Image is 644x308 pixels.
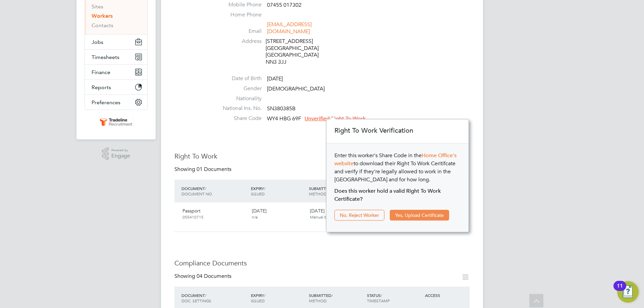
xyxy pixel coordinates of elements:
[92,99,120,106] span: Preferences
[197,273,231,280] span: 04 Documents
[174,152,470,161] h3: Right To Work
[111,153,130,159] span: Engage
[215,38,262,45] label: Address
[92,84,111,90] span: Reports
[92,54,119,60] span: Timesheets
[331,293,333,298] span: /
[180,182,249,200] div: DOCUMENT
[266,38,329,66] div: [STREET_ADDRESS] [GEOGRAPHIC_DATA] [GEOGRAPHIC_DATA] NN3 3JJ
[307,289,365,307] div: SUBMITTED
[99,117,133,127] img: tradelinerecruitment-logo-retina.png
[334,152,457,167] a: Home Office's website
[264,293,265,298] span: /
[309,191,327,196] span: METHOD
[92,13,113,19] a: Workers
[182,214,204,220] span: 055410715
[215,75,262,82] label: Date of Birth
[215,85,262,92] label: Gender
[215,11,262,18] label: Home Phone
[180,205,249,223] div: Passport
[334,126,462,135] h1: Right To Work Verification
[334,187,461,203] p: Does this worker hold a valid Right To Work Certificate?
[85,95,147,110] button: Preferences
[617,286,623,295] div: 11
[111,147,130,153] span: Powered by
[215,105,262,112] label: National Ins. No.
[102,147,130,160] a: Powered byEngage
[85,65,147,79] button: Finance
[307,205,365,223] div: [DATE]
[174,259,470,267] h3: Compliance Documents
[85,50,147,64] button: Timesheets
[92,22,113,28] a: Contacts
[390,210,449,221] button: Yes, Upload Certificate
[267,2,302,8] span: 07455 017302
[92,3,103,10] a: Sites
[267,115,301,122] span: WY4 HBG 69F
[92,39,103,45] span: Jobs
[85,80,147,95] button: Reports
[215,28,262,35] label: Email
[85,117,148,127] a: Go to home page
[252,214,258,220] span: n/a
[215,115,262,122] label: Share Code
[267,21,312,35] a: [EMAIL_ADDRESS][DOMAIN_NAME]
[205,293,206,298] span: /
[215,1,262,8] label: Mobile Phone
[367,298,390,303] span: TIMESTAMP
[365,289,423,307] div: STATUS
[310,214,362,220] span: Manual by [PERSON_NAME].
[215,95,262,102] label: Nationality
[197,166,231,173] span: 01 Documents
[174,166,233,173] div: Showing
[174,273,233,280] div: Showing
[305,115,366,122] span: Unverified Right To Work
[267,106,296,112] span: SN380385B
[307,182,365,200] div: SUBMITTED
[249,289,307,307] div: EXPIRY
[267,75,283,82] span: [DATE]
[334,151,461,184] p: Enter this worker's Share Code in the to download their Right To Work Ceritifcate and verify if t...
[249,205,307,223] div: [DATE]
[309,298,327,303] span: METHOD
[251,191,265,196] span: ISSUED
[251,298,265,303] span: ISSUED
[423,289,470,301] div: ACCESS
[181,191,213,196] span: DOCUMENT NO.
[264,186,265,191] span: /
[381,293,382,298] span: /
[180,289,249,307] div: DOCUMENT
[181,298,211,303] span: DOC. SETTINGS
[617,281,639,303] button: Open Resource Center, 11 new notifications
[92,69,110,75] span: Finance
[205,186,206,191] span: /
[334,210,384,221] button: No, Reject Worker
[85,35,147,49] button: Jobs
[249,182,307,200] div: EXPIRY
[267,85,325,92] span: [DEMOGRAPHIC_DATA]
